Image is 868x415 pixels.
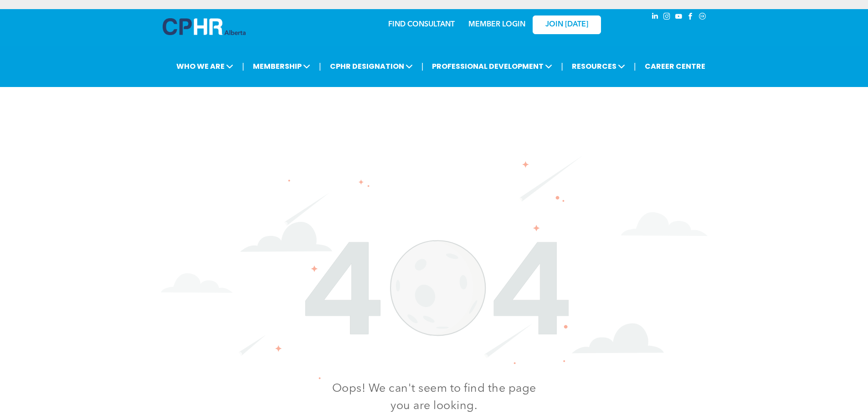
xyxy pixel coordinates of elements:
span: WHO WE ARE [174,58,236,75]
span: Oops! We can't seem to find the page you are looking. [332,383,536,412]
img: A blue and white logo for cp alberta [163,18,246,35]
span: RESOURCES [569,58,628,75]
a: FIND CONSULTANT [388,21,455,28]
a: facebook [686,11,696,24]
a: instagram [662,11,672,24]
a: youtube [674,11,684,24]
a: CAREER CENTRE [642,58,708,75]
span: PROFESSIONAL DEVELOPMENT [429,58,555,75]
li: | [421,57,424,76]
li: | [319,57,321,76]
a: MEMBER LOGIN [468,21,525,28]
li: | [561,57,563,76]
a: linkedin [650,11,660,24]
span: CPHR DESIGNATION [327,58,416,75]
a: Social network [698,11,708,24]
li: | [242,57,244,76]
img: The number 404 is surrounded by clouds and stars on a white background. [161,155,708,379]
a: JOIN [DATE] [533,15,601,34]
li: | [634,57,636,76]
span: JOIN [DATE] [545,20,588,29]
span: MEMBERSHIP [250,58,313,75]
